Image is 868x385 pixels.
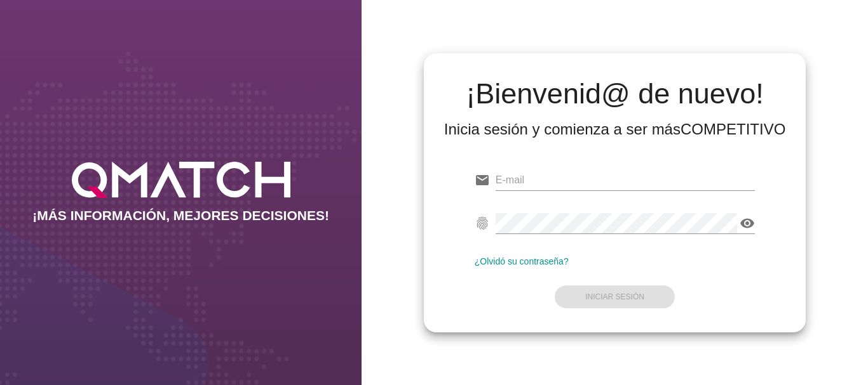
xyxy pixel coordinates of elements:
div: Inicia sesión y comienza a ser más [444,119,786,140]
a: ¿Olvidó su contraseña? [475,256,569,266]
h2: ¡Bienvenid@ de nuevo! [444,79,786,109]
h2: ¡MÁS INFORMACIÓN, MEJORES DECISIONES! [32,208,329,223]
i: email [475,173,490,188]
strong: COMPETITIVO [681,121,785,138]
i: visibility [740,216,755,231]
input: E-mail [496,170,756,190]
i: fingerprint [475,216,490,231]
